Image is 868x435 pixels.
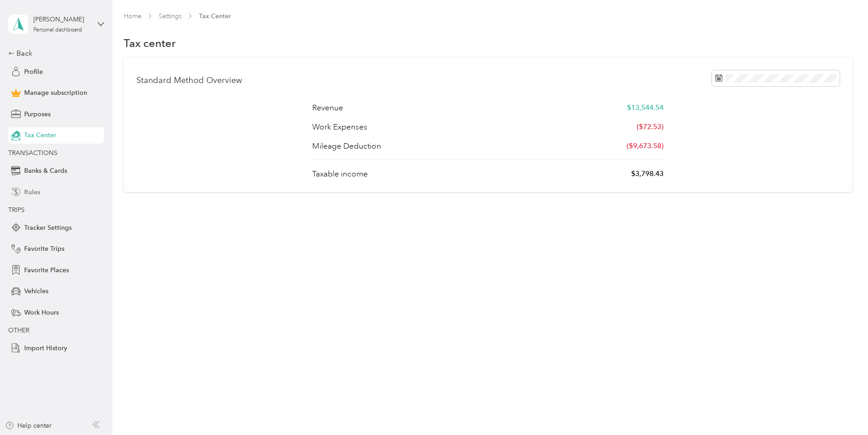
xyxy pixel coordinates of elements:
[24,244,64,254] span: Favorite Trips
[24,223,72,233] span: Tracker Settings
[24,166,67,176] span: Banks & Cards
[312,102,343,114] p: Revenue
[24,308,59,317] span: Work Hours
[24,109,51,119] span: Purposes
[24,265,69,275] span: Favorite Places
[312,121,367,133] p: Work Expenses
[637,121,664,133] p: ($72.53)
[312,168,368,180] p: Taxable income
[627,140,664,152] p: ($9,673.58)
[24,343,67,353] span: Import History
[8,48,99,59] div: Back
[627,102,664,114] p: $13,544.54
[136,76,242,85] h1: Standard Method Overview
[33,27,82,33] div: Personal dashboard
[33,15,90,24] div: [PERSON_NAME]
[24,88,87,98] span: Manage subscription
[124,12,141,20] a: Home
[8,206,25,214] span: TRIPS
[124,38,176,48] h1: Tax center
[24,286,48,296] span: Vehicles
[199,11,231,21] span: Tax Center
[631,168,664,180] p: $3,798.43
[8,149,58,157] span: TRANSACTIONS
[5,421,52,430] button: Help center
[24,130,56,140] span: Tax Center
[159,12,182,20] a: Settings
[817,384,868,435] iframe: Everlance-gr Chat Button Frame
[312,140,381,152] p: Mileage Deduction
[8,326,29,334] span: OTHER
[24,187,40,197] span: Rules
[24,67,43,77] span: Profile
